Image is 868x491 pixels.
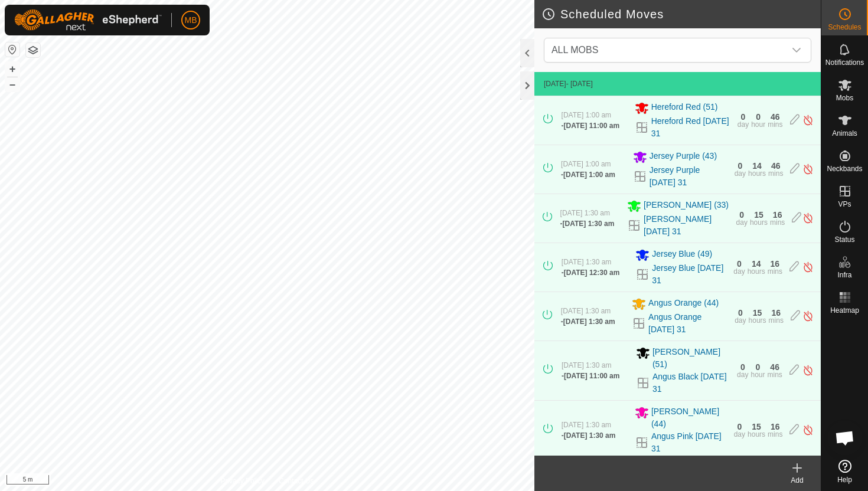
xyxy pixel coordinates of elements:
span: Mobs [836,94,853,102]
div: - [560,218,615,229]
div: hours [748,170,766,177]
span: [DATE] 1:30 am [564,431,616,440]
span: [PERSON_NAME] (44) [651,405,727,430]
div: - [562,430,616,441]
span: [DATE] 11:00 am [564,372,619,380]
span: Animals [832,130,857,137]
a: Privacy Policy [220,476,265,486]
span: Jersey Blue (49) [652,248,712,262]
img: Turn off schedule move [802,114,814,126]
span: - [DATE] [566,80,593,88]
div: - [561,316,615,327]
a: Jersey Blue [DATE] 31 [652,262,726,287]
div: mins [768,121,782,128]
span: [DATE] 1:00 am [561,160,611,168]
div: hour [751,121,765,128]
div: 15 [753,309,762,317]
span: Infra [837,271,851,279]
div: - [562,371,619,381]
div: 46 [771,162,781,170]
span: [DATE] 1:00 am [562,111,611,119]
div: 0 [739,211,744,219]
div: 16 [771,260,780,268]
a: Contact Us [279,476,314,486]
div: - [562,267,619,278]
span: Jersey Purple (43) [650,150,717,164]
span: Angus Orange (44) [648,297,719,311]
a: Hereford Red [DATE] 31 [651,115,730,140]
button: – [5,77,19,91]
img: Turn off schedule move [802,310,814,322]
span: VPs [838,201,851,208]
div: 16 [771,309,781,317]
img: Turn off schedule move [802,364,814,377]
div: 0 [756,113,761,121]
span: [DATE] 1:30 am [563,220,615,228]
a: Open chat [827,420,863,456]
div: 16 [771,423,780,431]
div: hours [748,268,765,275]
img: Turn off schedule move [802,212,814,224]
span: [DATE] 1:30 am [561,307,611,315]
div: - [561,169,615,180]
div: day [738,121,749,128]
div: hours [749,317,766,324]
div: 0 [737,423,742,431]
span: [DATE] 1:00 am [563,171,615,179]
a: Angus Orange [DATE] 31 [648,311,727,336]
div: 15 [754,211,763,219]
button: Map Layers [26,43,40,57]
div: 15 [752,423,761,431]
div: 46 [771,113,780,121]
div: mins [767,371,782,378]
button: Reset Map [5,42,19,57]
div: mins [768,170,783,177]
div: 0 [741,113,746,121]
img: Turn off schedule move [802,163,814,175]
span: MB [185,14,197,27]
div: 0 [740,363,745,371]
div: hours [748,431,765,438]
div: day [733,268,745,275]
a: Jersey Purple [DATE] 31 [650,164,727,189]
span: Notifications [825,59,864,66]
div: day [734,431,745,438]
button: + [5,62,19,76]
img: Gallagher Logo [14,9,162,31]
img: Turn off schedule move [802,424,814,436]
div: mins [769,317,784,324]
div: 46 [770,363,779,371]
img: Turn off schedule move [802,261,814,273]
span: Neckbands [827,165,862,172]
span: [PERSON_NAME] (33) [644,199,729,213]
span: [DATE] 1:30 am [562,258,611,266]
div: 0 [737,260,742,268]
span: ALL MOBS [547,38,785,62]
div: 16 [773,211,782,219]
span: Status [834,236,854,243]
h2: Scheduled Moves [541,7,821,21]
div: day [737,371,748,378]
span: [DATE] 1:30 am [563,317,615,326]
span: [DATE] 1:30 am [562,421,611,429]
span: [PERSON_NAME] (51) [652,346,730,371]
div: Add [774,475,821,486]
span: [DATE] 1:30 am [560,209,610,217]
div: day [736,219,748,226]
a: Angus Pink [DATE] 31 [651,430,727,455]
div: - [562,120,619,131]
div: 14 [752,260,761,268]
div: dropdown trigger [785,38,808,62]
a: [PERSON_NAME] [DATE] 31 [644,213,729,238]
span: Hereford Red (51) [651,101,718,115]
a: Help [821,455,868,488]
span: ALL MOBS [552,45,598,55]
div: day [735,170,746,177]
div: 14 [752,162,762,170]
div: hour [750,371,765,378]
span: Heatmap [830,307,859,314]
div: 0 [756,363,761,371]
div: mins [768,431,782,438]
div: mins [768,268,782,275]
span: [DATE] 12:30 am [564,269,619,277]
